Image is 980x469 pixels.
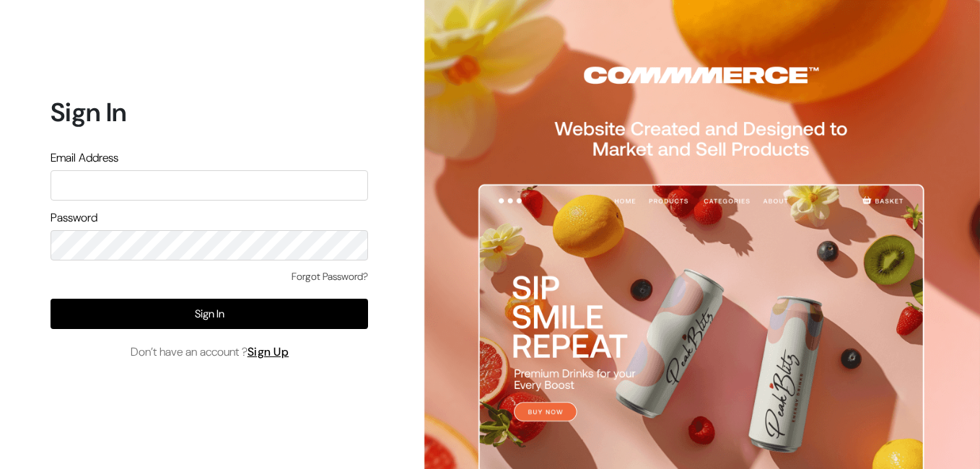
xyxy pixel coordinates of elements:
a: Forgot Password? [292,269,368,284]
button: Sign In [51,299,368,329]
a: Sign Up [248,344,289,359]
span: Don’t have an account ? [131,343,289,361]
h1: Sign In [51,97,368,128]
label: Password [51,209,97,227]
label: Email Address [51,149,118,167]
